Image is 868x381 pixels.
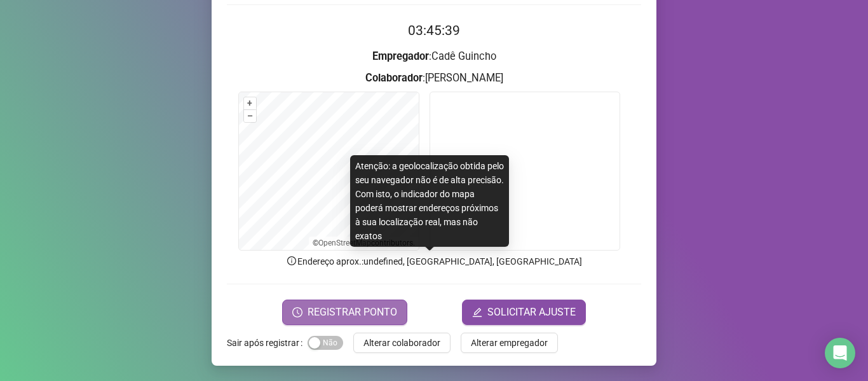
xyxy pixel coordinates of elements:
[353,333,451,353] button: Alterar colaborador
[227,254,641,268] p: Endereço aprox. : undefined, [GEOGRAPHIC_DATA], [GEOGRAPHIC_DATA]
[292,307,302,317] span: clock-circle
[487,305,576,320] span: SOLICITAR AJUSTE
[244,110,256,122] button: –
[363,336,440,350] span: Alterar colaborador
[227,70,641,87] h3: : [PERSON_NAME]
[227,48,641,65] h3: : Cadê Guincho
[227,333,308,353] label: Sair após registrar
[286,255,297,267] span: info-circle
[244,97,256,109] button: +
[318,239,371,247] a: OpenStreetMap
[365,72,423,84] strong: Colaborador
[308,305,397,320] span: REGISTRAR PONTO
[461,333,558,353] button: Alterar empregador
[350,155,509,247] div: Atenção: a geolocalização obtida pelo seu navegador não é de alta precisão. Com isto, o indicador...
[372,50,429,62] strong: Empregador
[313,239,415,247] li: © contributors.
[462,300,586,325] button: editSOLICITAR AJUSTE
[471,336,548,350] span: Alterar empregador
[472,307,482,317] span: edit
[408,23,460,38] time: 03:45:39
[825,338,855,368] div: Open Intercom Messenger
[282,300,407,325] button: REGISTRAR PONTO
